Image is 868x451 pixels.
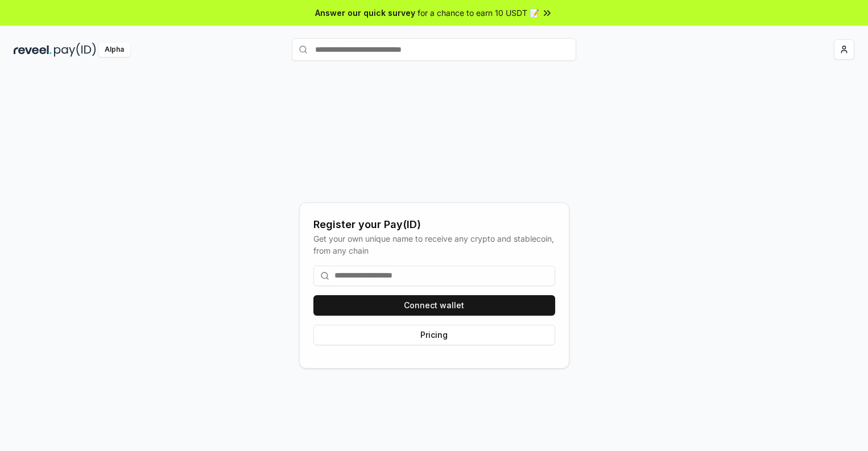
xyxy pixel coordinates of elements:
div: Register your Pay(ID) [313,217,555,233]
span: Answer our quick survey [315,7,415,19]
div: Get your own unique name to receive any crypto and stablecoin, from any chain [313,233,555,256]
span: for a chance to earn 10 USDT 📝 [418,7,539,19]
button: Connect wallet [313,295,555,316]
img: pay_id [54,43,96,57]
button: Pricing [313,325,555,345]
img: reveel_dark [14,43,52,57]
div: Alpha [98,43,130,57]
